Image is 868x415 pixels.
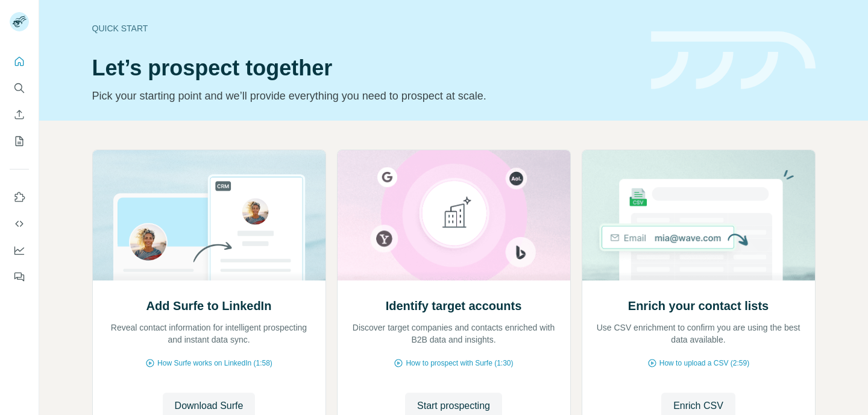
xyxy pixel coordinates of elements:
[175,399,244,413] span: Download Surfe
[582,150,816,280] img: Enrich your contact lists
[10,130,29,152] button: My lists
[337,150,571,280] img: Identify target accounts
[10,266,29,288] button: Feedback
[594,322,803,346] p: Use CSV enrichment to confirm you are using the best data available.
[386,297,522,314] h2: Identify target accounts
[406,358,513,369] span: How to prospect with Surfe (1:30)
[10,239,29,261] button: Dashboard
[92,87,637,104] p: Pick your starting point and we’ll provide everything you need to prospect at scale.
[146,297,272,314] h2: Add Surfe to LinkedIn
[10,186,29,208] button: Use Surfe on LinkedIn
[350,322,558,346] p: Discover target companies and contacts enriched with B2B data and insights.
[10,213,29,235] button: Use Surfe API
[10,77,29,99] button: Search
[417,399,490,413] span: Start prospecting
[673,399,723,413] span: Enrich CSV
[157,358,272,369] span: How Surfe works on LinkedIn (1:58)
[10,104,29,125] button: Enrich CSV
[92,150,326,280] img: Add Surfe to LinkedIn
[92,22,637,34] div: Quick start
[651,31,816,90] img: banner
[628,297,769,314] h2: Enrich your contact lists
[105,322,313,346] p: Reveal contact information for intelligent prospecting and instant data sync.
[10,51,29,72] button: Quick start
[92,56,637,80] h1: Let’s prospect together
[659,358,749,369] span: How to upload a CSV (2:59)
